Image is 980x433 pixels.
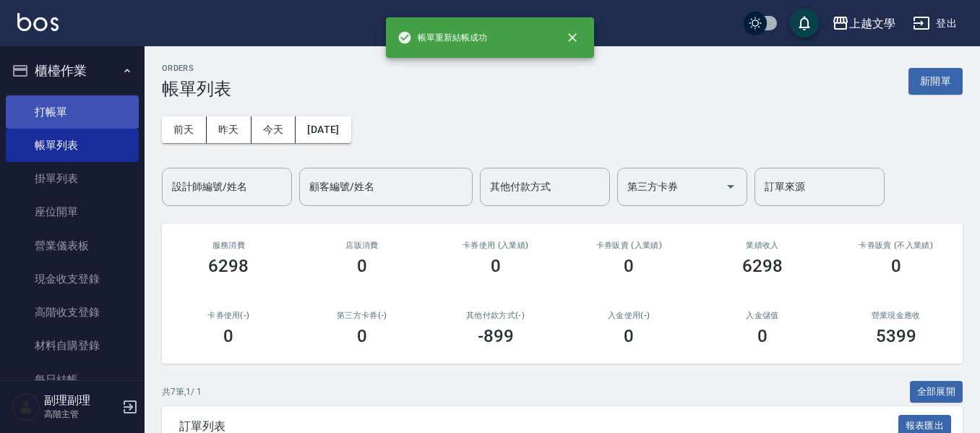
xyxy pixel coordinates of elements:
button: close [556,22,588,53]
h3: 6298 [208,256,249,276]
button: 全部展開 [910,381,963,403]
h2: 營業現金應收 [846,311,945,320]
button: Open [719,175,742,198]
span: 帳單重新結帳成功 [397,30,487,45]
h3: 0 [491,256,501,276]
button: 新開單 [908,68,963,95]
h2: 卡券販賣 (不入業績) [846,241,945,250]
h5: 副理副理 [44,393,118,408]
a: 材料自購登錄 [6,329,139,362]
h2: 店販消費 [313,241,412,250]
h3: 0 [357,256,367,276]
img: Logo [17,13,59,31]
h3: 5399 [876,326,916,346]
h3: 帳單列表 [162,79,231,99]
a: 報表匯出 [898,419,952,432]
h3: 0 [624,326,634,346]
h3: 0 [223,326,233,346]
a: 座位開單 [6,195,139,228]
h3: 0 [357,326,367,346]
button: [DATE] [296,116,351,143]
h2: 入金使用(-) [580,311,679,320]
h2: 第三方卡券(-) [313,311,412,320]
h2: 卡券使用(-) [179,311,278,320]
h3: -899 [478,326,514,346]
button: 昨天 [207,116,252,143]
h2: 入金儲值 [713,311,812,320]
a: 高階收支登錄 [6,296,139,329]
h2: ORDERS [162,64,231,73]
p: 共 7 筆, 1 / 1 [162,385,202,398]
a: 每日結帳 [6,363,139,396]
button: 櫃檯作業 [6,52,139,90]
a: 掛單列表 [6,162,139,195]
h2: 業績收入 [713,241,812,250]
button: 今天 [252,116,296,143]
h2: 卡券販賣 (入業績) [580,241,679,250]
button: 上越文學 [826,9,901,38]
div: 上越文學 [849,14,895,33]
h2: 其他付款方式(-) [446,311,545,320]
h3: 0 [624,256,634,276]
button: 登出 [907,10,963,37]
a: 打帳單 [6,95,139,129]
a: 營業儀表板 [6,229,139,262]
h3: 0 [757,326,768,346]
a: 現金收支登錄 [6,262,139,296]
img: Person [12,393,40,421]
button: save [790,9,819,38]
h3: 6298 [742,256,783,276]
p: 高階主管 [44,408,118,421]
h2: 卡券使用 (入業績) [446,241,545,250]
button: 前天 [162,116,207,143]
h3: 服務消費 [179,241,278,250]
h3: 0 [891,256,901,276]
a: 新開單 [908,74,963,87]
a: 帳單列表 [6,129,139,162]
